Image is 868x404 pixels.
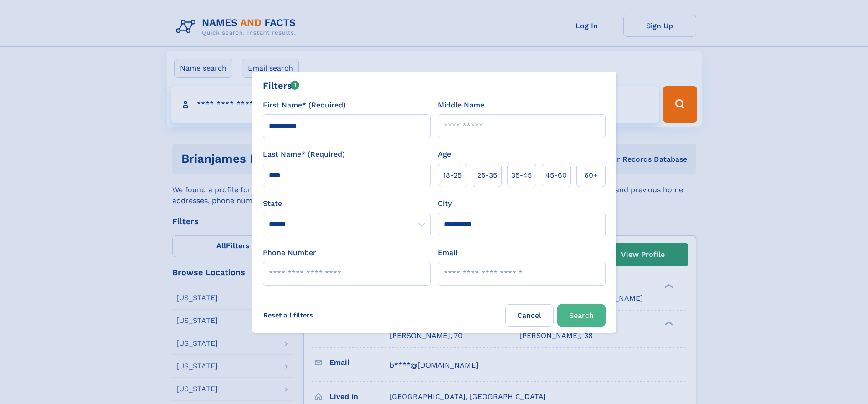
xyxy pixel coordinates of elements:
label: Age [438,149,451,160]
label: Last Name* (Required) [263,149,345,160]
label: State [263,198,431,209]
button: Search [557,304,606,327]
span: 25‑35 [477,170,497,181]
label: City [438,198,452,209]
label: Email [438,247,457,258]
label: First Name* (Required) [263,100,346,111]
span: 60+ [584,170,598,181]
span: 45‑60 [545,170,567,181]
span: 35‑45 [511,170,532,181]
label: Cancel [505,304,554,327]
div: Filters [263,79,300,92]
label: Phone Number [263,247,316,258]
label: Reset all filters [257,304,319,326]
span: 18‑25 [443,170,462,181]
label: Middle Name [438,100,484,111]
